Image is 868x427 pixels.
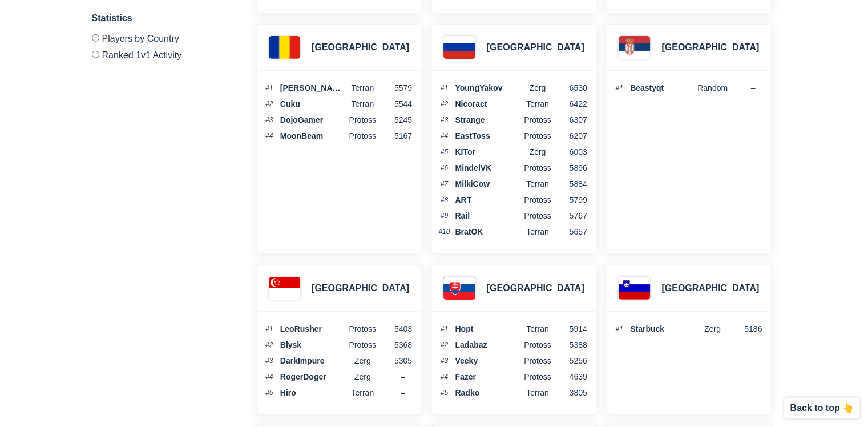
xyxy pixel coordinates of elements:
span: Protoss [521,373,554,381]
span: #1 [263,325,276,332]
span: – [401,388,405,397]
span: Terran [521,100,554,108]
span: DarkImpure [280,357,346,365]
span: LeoRusher [280,325,346,333]
span: 6207 [554,132,587,140]
span: Hopt [455,325,521,333]
span: KITor [455,148,521,156]
span: #4 [263,373,276,380]
span: Terran [521,325,554,333]
span: – [750,83,755,92]
span: Protoss [346,341,379,349]
h3: [GEOGRAPHIC_DATA] [312,281,409,295]
span: – [401,372,405,381]
span: Zerg [696,325,729,333]
span: Terran [346,100,379,108]
span: #8 [438,196,450,203]
span: 5167 [379,132,412,140]
span: #2 [263,100,276,107]
span: #5 [263,389,276,396]
span: Protoss [521,164,554,172]
p: Back to top 👆 [790,404,854,413]
span: 6003 [554,148,587,156]
span: Nicoract [455,100,521,108]
input: Ranked 1v1 Activity [92,51,99,58]
span: #2 [263,341,276,348]
span: 5884 [554,180,587,188]
h3: [GEOGRAPHIC_DATA] [487,281,584,295]
span: #4 [438,373,450,380]
span: [PERSON_NAME] [280,84,346,92]
span: #3 [263,116,276,123]
span: Protoss [346,116,379,124]
span: Zerg [346,373,379,381]
span: Terran [521,389,554,397]
span: #1 [263,84,276,91]
span: Blysk [280,341,346,349]
span: #5 [438,389,450,396]
span: Hiro [280,389,346,397]
span: protoss [521,116,554,124]
span: #1 [613,84,625,91]
span: 5799 [554,196,587,204]
span: #6 [438,164,450,171]
span: 5186 [729,325,762,333]
span: 5579 [379,84,412,92]
span: #3 [438,116,450,123]
span: 5767 [554,212,587,220]
span: Terran [521,180,554,188]
span: 4639 [554,373,587,381]
span: Ladabaz [455,341,521,349]
span: 5368 [379,341,412,349]
span: 6422 [554,100,587,108]
span: 6307 [554,116,587,124]
span: #1 [438,84,450,91]
span: 5388 [554,341,587,349]
span: ART [455,196,521,204]
span: 5914 [554,325,587,333]
input: Players by Country [92,34,99,42]
span: Beastyqt [630,84,696,92]
span: Protoss [346,132,379,140]
label: Players by Country [92,34,229,46]
span: Terran [346,389,379,397]
span: Radko [455,389,521,397]
label: Ranked 1v1 Activity [92,46,229,60]
span: YoungYakov [455,84,521,92]
span: #2 [438,341,450,348]
span: 5896 [554,164,587,172]
span: #4 [263,132,276,139]
span: MoonBeam [280,132,346,140]
span: Veeky [455,357,521,365]
span: 5305 [379,357,412,365]
span: #3 [263,357,276,364]
span: Cuku [280,100,346,108]
span: #10 [438,228,450,235]
span: 3805 [554,389,587,397]
span: MindelVK [455,164,521,172]
span: #7 [438,180,450,187]
span: 5256 [554,357,587,365]
h3: [GEOGRAPHIC_DATA] [312,41,409,54]
span: EastToss [455,132,521,140]
span: Fazer [455,373,521,381]
span: Protoss [521,196,554,204]
span: #1 [613,325,625,332]
span: #3 [438,357,450,364]
span: Starbuck [630,325,696,333]
span: RogerDoger [280,373,346,381]
span: #9 [438,212,450,219]
span: 5657 [554,228,587,236]
span: 5544 [379,100,412,108]
span: Random [696,84,729,92]
span: 6530 [554,84,587,92]
span: BratOK [455,228,521,236]
span: Terran [346,84,379,92]
span: 5245 [379,116,412,124]
span: Zerg [521,84,554,92]
span: Zerg [521,148,554,156]
span: Protoss [521,357,554,365]
span: #5 [438,148,450,155]
span: DojoGamer [280,116,346,124]
span: Zerg [346,357,379,365]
